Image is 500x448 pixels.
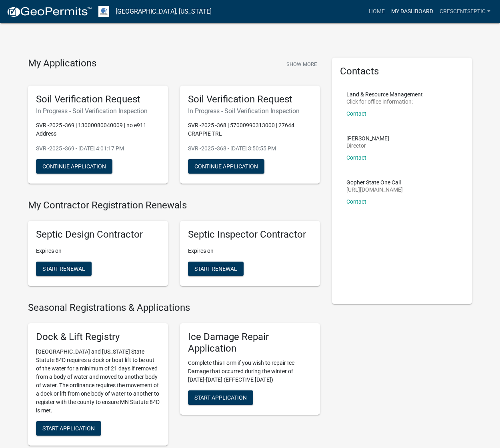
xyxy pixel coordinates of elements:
[28,200,320,292] wm-registration-list-section: My Contractor Registration Renewals
[346,154,366,161] a: Contact
[36,331,160,343] h5: Dock & Lift Registry
[283,58,320,71] button: Show More
[36,144,160,153] p: SVR -2025 -369 - [DATE] 4:01:17 PM
[366,4,388,19] a: Home
[388,4,436,19] a: My Dashboard
[36,348,160,415] p: [GEOGRAPHIC_DATA] and [US_STATE] State Statute 84D requires a dock or boat lift to be out of the ...
[36,229,160,240] h5: Septic Design Contractor
[28,200,320,211] h4: My Contractor Registration Renewals
[36,107,160,115] h6: In Progress - Soil Verification Inspection
[188,262,244,276] button: Start Renewal
[346,143,389,148] p: Director
[194,394,247,401] span: Start Application
[36,121,160,138] p: SVR -2025 -369 | 13000080040009 | no e911 Address
[346,92,423,97] p: Land & Resource Management
[36,247,160,255] p: Expires on
[36,262,92,276] button: Start Renewal
[42,425,95,431] span: Start Application
[188,229,312,240] h5: Septic Inspector Contractor
[188,94,312,105] h5: Soil Verification Request
[194,266,237,272] span: Start Renewal
[340,66,464,77] h5: Contacts
[188,144,312,153] p: SVR -2025 -368 - [DATE] 3:50:55 PM
[188,247,312,255] p: Expires on
[346,180,403,185] p: Gopher State One Call
[98,6,109,17] img: Otter Tail County, Minnesota
[42,266,85,272] span: Start Renewal
[188,331,312,354] h5: Ice Damage Repair Application
[188,121,312,138] p: SVR -2025 -368 | 57000990313000 | 27644 CRAPPIE TRL
[116,5,212,18] a: [GEOGRAPHIC_DATA], [US_STATE]
[188,390,253,405] button: Start Application
[436,4,494,19] a: Crescentseptic
[346,99,423,104] p: Click for office information:
[36,159,112,174] button: Continue Application
[346,110,366,117] a: Contact
[346,187,403,192] p: [URL][DOMAIN_NAME]
[346,136,389,141] p: [PERSON_NAME]
[28,302,320,314] h4: Seasonal Registrations & Applications
[188,107,312,115] h6: In Progress - Soil Verification Inspection
[188,359,312,384] p: Complete this Form if you wish to repair Ice Damage that occurred during the winter of [DATE]-[DA...
[346,198,366,205] a: Contact
[188,159,264,174] button: Continue Application
[36,94,160,105] h5: Soil Verification Request
[36,421,101,436] button: Start Application
[28,58,96,70] h4: My Applications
